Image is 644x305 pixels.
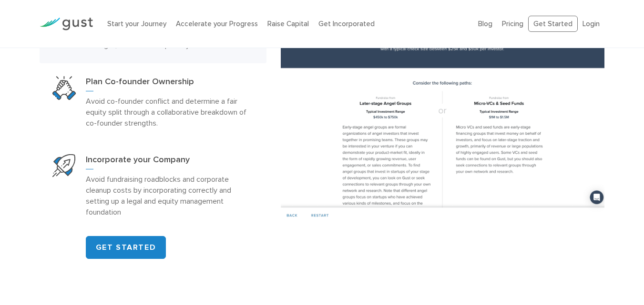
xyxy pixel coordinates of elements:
img: Start Your Company [52,154,75,177]
h3: Incorporate your Company [86,154,254,169]
a: Get Incorporated [318,20,375,28]
h3: Plan Co-founder Ownership [86,76,254,91]
img: Plan Co Founder Ownership [52,76,76,100]
a: Pricing [502,20,523,28]
a: Accelerate your Progress [176,20,258,28]
a: Blog [478,20,492,28]
a: Raise Capital [267,20,309,28]
p: Avoid co-founder conflict and determine a fair equity split through a collaborative breakdown of ... [86,96,254,128]
a: Login [583,20,600,28]
a: Plan Co Founder OwnershipPlan Co-founder OwnershipAvoid co-founder conflict and determine a fair ... [40,63,267,141]
a: Get Started [528,16,578,32]
img: Gust Logo [40,18,93,30]
p: Avoid fundraising roadblocks and corporate cleanup costs by incorporating correctly and setting u... [86,174,254,217]
a: Start your Journey [107,20,166,28]
a: GET STARTED [86,236,166,259]
a: Start Your CompanyIncorporate your CompanyAvoid fundraising roadblocks and corporate cleanup cost... [40,141,267,230]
